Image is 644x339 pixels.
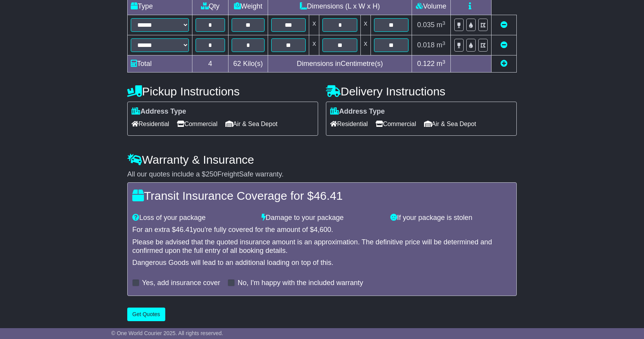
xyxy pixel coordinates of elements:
div: Loss of your package [128,214,258,222]
h4: Transit Insurance Coverage for $ [132,189,512,202]
span: 62 [233,60,241,67]
div: Damage to your package [258,214,387,222]
td: Total [128,55,192,73]
label: Address Type [330,107,385,116]
h4: Warranty & Insurance [127,153,517,166]
span: Air & Sea Depot [424,118,476,130]
span: 4,600 [314,226,331,233]
span: 0.018 [417,41,435,49]
span: 46.41 [313,189,343,202]
sup: 3 [442,59,445,65]
div: For an extra $ you're fully covered for the amount of $ . [132,226,512,234]
span: © One World Courier 2025. All rights reserved. [111,330,223,336]
div: Please be advised that the quoted insurance amount is an approximation. The definitive price will... [132,238,512,255]
label: Address Type [132,107,186,116]
td: 4 [192,55,229,73]
span: 0.035 [417,21,435,29]
a: Remove this item [500,41,507,49]
td: x [309,15,319,35]
td: x [360,35,370,55]
span: 46.41 [176,226,193,233]
td: Kilo(s) [228,55,268,73]
span: Air & Sea Depot [225,118,278,130]
div: All our quotes include a $ FreightSafe warranty. [127,170,517,179]
label: No, I'm happy with the included warranty [237,279,363,287]
span: m [436,21,445,29]
span: m [436,41,445,49]
span: m [436,60,445,67]
button: Get Quotes [127,308,165,321]
sup: 3 [442,40,445,46]
td: Dimensions in Centimetre(s) [268,55,412,73]
span: 250 [206,170,217,178]
td: x [360,15,370,35]
div: If your package is stolen [386,214,516,222]
td: x [309,35,319,55]
div: Dangerous Goods will lead to an additional loading on top of this. [132,259,512,267]
span: Residential [132,118,169,130]
a: Remove this item [500,21,507,29]
span: Commercial [177,118,217,130]
h4: Delivery Instructions [326,85,517,98]
span: Commercial [376,118,416,130]
sup: 3 [442,20,445,26]
span: 0.122 [417,60,435,67]
span: Residential [330,118,368,130]
label: Yes, add insurance cover [142,279,220,287]
h4: Pickup Instructions [127,85,318,98]
a: Add new item [500,60,507,67]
